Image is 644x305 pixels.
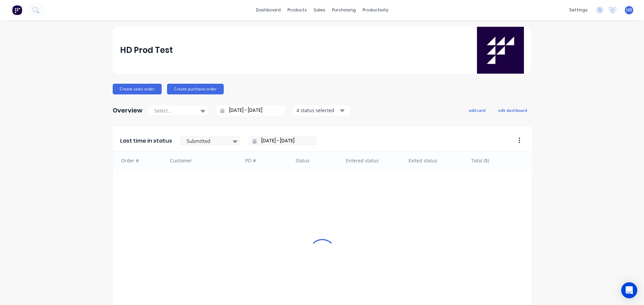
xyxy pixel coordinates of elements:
div: productivity [359,5,392,15]
div: HD Prod Test [120,44,173,57]
img: HD Prod Test [477,27,524,74]
div: Open Intercom Messenger [621,282,637,298]
a: dashboard [253,5,284,15]
div: purchasing [329,5,359,15]
div: Overview [113,104,143,117]
span: HD [626,7,632,13]
span: Last time in status [120,137,172,145]
div: 4 status selected [297,107,339,114]
img: Factory [12,5,22,15]
div: settings [566,5,591,15]
button: Create sales order [113,84,162,94]
input: Filter by date [257,136,314,146]
button: 4 status selected [293,105,350,116]
button: add card [465,106,490,115]
div: sales [310,5,329,15]
button: edit dashboard [494,106,531,115]
button: Create purchase order [167,84,224,94]
div: products [284,5,310,15]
